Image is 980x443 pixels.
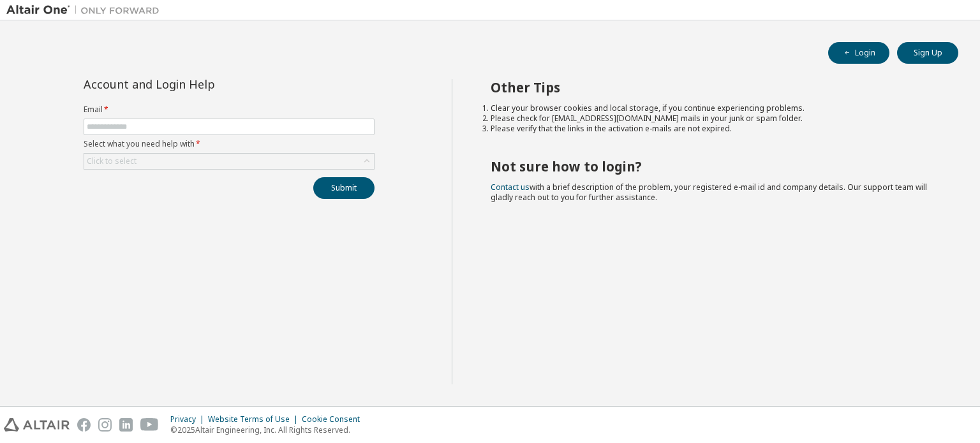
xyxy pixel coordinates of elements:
[98,418,112,432] img: instagram.svg
[84,79,316,89] div: Account and Login Help
[491,103,936,113] li: Clear your browser cookies and local storage, if you continue experiencing problems.
[84,105,375,115] label: Email
[491,182,530,192] a: Contact us
[491,124,936,134] li: Please verify that the links in the activation e-mails are not expired.
[491,79,936,96] h2: Other Tips
[302,414,367,425] div: Cookie Consent
[491,113,936,124] li: Please check for [EMAIL_ADDRESS][DOMAIN_NAME] mails in your junk or spam folder.
[87,156,137,166] div: Click to select
[140,418,159,432] img: youtube.svg
[208,414,302,425] div: Website Terms of Use
[491,158,936,175] h2: Not sure how to login?
[170,414,208,425] div: Privacy
[897,42,958,64] button: Sign Up
[84,139,375,149] label: Select what you need help with
[828,42,889,64] button: Login
[6,4,166,17] img: Altair One
[491,182,927,203] span: with a brief description of the problem, your registered e-mail id and company details. Our suppo...
[4,418,70,432] img: altair_logo.svg
[77,418,91,432] img: facebook.svg
[119,418,133,432] img: linkedin.svg
[84,154,374,169] div: Click to select
[313,177,375,199] button: Submit
[170,425,367,435] p: © 2025 Altair Engineering, Inc. All Rights Reserved.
